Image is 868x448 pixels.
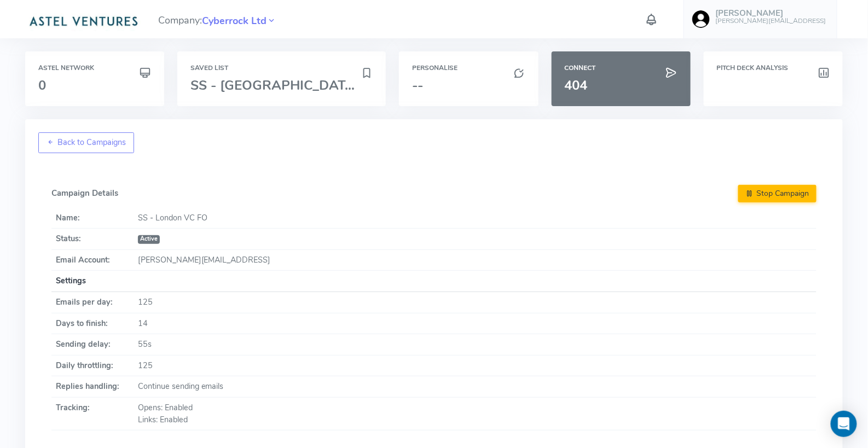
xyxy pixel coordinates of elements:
[51,313,134,334] th: Days to finish:
[51,397,134,430] th: Tracking:
[738,185,817,202] button: Stop Campaign
[51,185,817,202] h5: Campaign Details
[412,77,423,94] span: --
[51,229,134,250] th: Status:
[412,65,525,72] h6: Personalise
[38,132,135,153] a: Back to Campaigns
[51,271,817,292] th: Settings
[190,77,373,94] span: SS - [GEOGRAPHIC_DATA] ...
[51,334,134,356] th: Sending delay:
[51,208,134,229] th: Name:
[692,10,710,28] img: user-image
[51,292,134,313] th: Emails per day:
[202,14,267,28] span: Cyberrock Ltd
[717,65,830,72] h6: Pitch Deck Analysis
[38,65,151,72] h6: Astel Network
[138,402,813,414] div: Opens: Enabled
[831,411,857,437] div: Open Intercom Messenger
[51,355,134,376] th: Daily throttling:
[202,14,267,27] a: Cyberrock Ltd
[565,65,678,72] h6: Connect
[138,235,160,244] span: Active
[134,376,817,398] td: Continue sending emails
[565,77,588,94] span: 404
[138,414,813,426] div: Links: Enabled
[51,376,134,398] th: Replies handling:
[715,9,826,18] h5: [PERSON_NAME]
[134,313,817,334] td: 14
[134,249,817,271] td: [PERSON_NAME][EMAIL_ADDRESS]
[159,10,277,29] span: Company:
[134,208,817,229] td: SS - London VC FO
[51,249,134,271] th: Email Account:
[715,18,826,25] h6: [PERSON_NAME][EMAIL_ADDRESS]
[38,77,46,94] span: 0
[134,292,817,313] td: 125
[134,334,817,356] td: 55s
[190,65,373,72] h6: Saved List
[134,355,817,376] td: 125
